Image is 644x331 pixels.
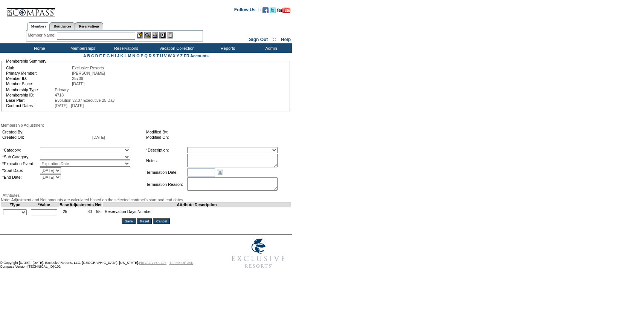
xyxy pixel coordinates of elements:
[94,207,103,218] td: 55
[92,135,105,139] span: [DATE]
[104,43,147,53] td: Reservations
[2,161,39,167] td: *Expiration Event:
[117,54,119,58] a: J
[144,54,147,58] a: Q
[2,135,92,139] td: Created On:
[152,32,158,38] img: Impersonate
[262,9,269,14] a: Become our fan on Facebook
[224,234,292,272] img: Exclusive Resorts
[249,37,268,42] a: Sign Out
[156,54,159,58] a: T
[146,130,287,134] td: Modified By:
[128,54,131,58] a: M
[277,9,290,14] a: Subscribe to our YouTube Channel
[173,54,175,58] a: X
[146,177,186,192] td: Termination Reason:
[124,54,127,58] a: L
[270,7,276,13] img: Follow us on Twitter
[136,54,139,58] a: O
[28,32,57,38] div: Member Name:
[60,43,104,53] td: Memberships
[1,123,291,127] div: Membership Adjustment
[99,54,102,58] a: E
[103,54,105,58] a: F
[180,54,183,58] a: Z
[133,54,136,58] a: N
[1,202,29,207] td: *Type
[115,54,116,58] a: I
[69,207,94,218] td: 30
[167,32,173,38] img: b_calculator.gif
[2,174,39,180] td: *End Date:
[153,218,170,224] input: Cancel
[6,76,71,81] td: Member ID:
[87,54,90,58] a: B
[121,54,124,58] a: K
[277,8,290,13] img: Subscribe to our YouTube Channel
[146,135,287,139] td: Modified On:
[234,6,261,15] td: Follow Us ::
[2,167,39,173] td: *Start Date:
[107,54,110,58] a: G
[1,198,291,202] div: Note: Adjustment and Net amounts are calculated based on the selected contract's start and end da...
[6,93,54,97] td: Membership ID:
[122,218,136,224] input: Save
[6,87,54,92] td: Membership Type:
[146,154,186,167] td: Notes:
[153,54,155,58] a: S
[55,103,84,108] span: [DATE] - [DATE]
[60,207,69,218] td: 25
[17,43,60,53] td: Home
[55,93,64,97] span: 4718
[216,168,224,176] a: Open the calendar popup.
[5,59,47,63] legend: Membership Summary
[137,32,143,38] img: b_edit.gif
[159,32,166,38] img: Reservations
[72,76,83,81] span: 25709
[273,37,276,42] span: ::
[6,98,54,103] td: Base Plan:
[6,81,71,86] td: Member Since:
[168,54,172,58] a: W
[102,202,291,207] td: Attribute Description
[144,32,151,38] img: View
[177,54,179,58] a: Y
[249,43,292,53] td: Admin
[270,9,276,14] a: Follow us on Twitter
[262,7,269,13] img: Become our fan on Facebook
[2,147,39,153] td: *Category:
[94,202,103,207] td: Net
[27,22,50,31] a: Members
[50,22,75,30] a: Residences
[75,22,103,30] a: Reservations
[281,37,291,42] a: Help
[95,54,98,58] a: D
[60,202,69,207] td: Base
[72,81,85,86] span: [DATE]
[69,202,94,207] td: Adjustments
[147,43,205,53] td: Vacation Collection
[139,261,166,265] a: PRIVACY POLICY
[2,130,92,134] td: Created By:
[55,87,69,92] span: Primary
[91,54,94,58] a: C
[6,66,71,70] td: Club:
[146,147,186,153] td: *Description:
[111,54,114,58] a: H
[149,54,152,58] a: R
[137,218,152,224] input: Reset
[141,54,143,58] a: P
[29,202,60,207] td: *Value
[55,98,115,103] span: Evolution v2.07 Executive 25 Day
[83,54,86,58] a: A
[169,261,193,265] a: TERMS OF USE
[2,154,39,160] td: *Sub Category:
[72,71,105,75] span: [PERSON_NAME]
[184,54,209,58] a: ER Accounts
[164,54,167,58] a: V
[1,193,291,198] div: Attributes
[205,43,249,53] td: Reports
[6,2,55,17] img: Compass Home
[102,207,291,218] td: Reservation Days Number
[6,103,54,108] td: Contract Dates:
